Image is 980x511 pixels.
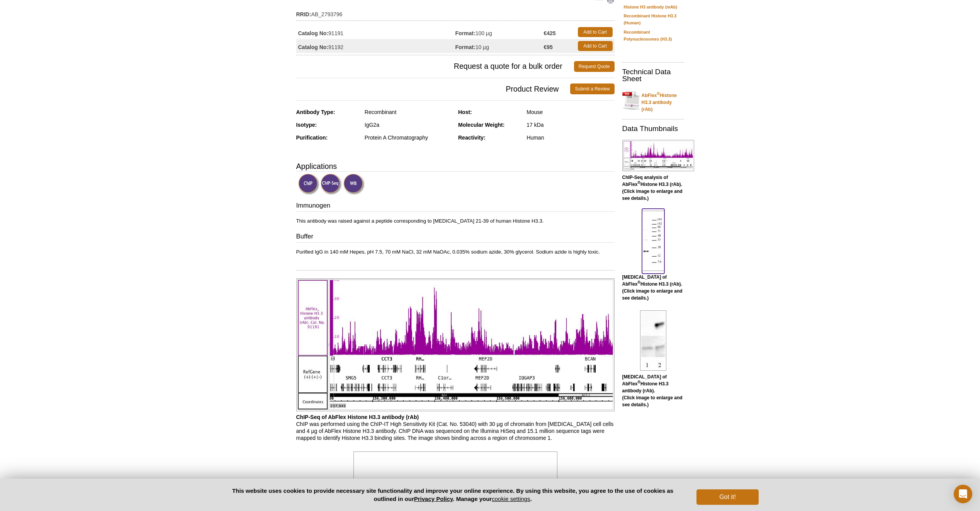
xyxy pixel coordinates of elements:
[544,44,552,51] strong: €95
[622,87,684,113] a: AbFlex®Histone H3.3 antibody (rAb)
[622,274,682,287] b: [MEDICAL_DATA] of AbFlex Histone H3.3 (rAb).
[954,485,972,503] div: Open Intercom Messenger
[455,44,476,51] strong: Format:
[296,11,311,18] strong: RRID:
[570,83,614,94] a: Submit a Review
[458,109,472,115] strong: Host:
[640,310,666,371] img: AbFlex<sup>®</sup> Histone H3.3 antibody (rAb) tested by Western blot.
[296,232,615,243] h3: Buffer
[622,68,684,82] h2: Technical Data Sheet
[298,174,319,195] img: ChIP Validated
[296,122,317,128] strong: Isotype:
[296,6,615,19] td: AB_2793796
[622,274,684,301] p: (Click image to enlarge and see details.)
[622,140,694,171] img: AbFlex<sup>®</sup> Histone H3.3 (rAb) tested by ChIP-Seq.
[365,109,452,116] div: Recombinant
[458,135,486,141] strong: Reactivity:
[296,109,335,115] strong: Antibody Type:
[624,3,678,10] a: Histone H3 antibody (mAb)
[622,175,682,187] b: ChIP-Seq analysis of AbFlex Histone H3.3 (rAb).
[458,122,504,128] strong: Molecular Weight:
[296,201,615,212] h3: Immunogen
[296,135,328,141] strong: Purification:
[296,83,571,94] span: Product Review
[578,41,613,51] a: Add to Cart
[622,125,684,132] h2: Data Thumbnails
[296,414,419,420] b: ChIP-Seq of AbFlex Histone H3.3 antibody (rAb)
[578,27,613,37] a: Add to Cart
[296,39,455,53] td: 91192
[296,249,615,255] p: Purified IgG in 140 mM Hepes, pH 7.5, 70 mM NaCl, 32 mM NaOAc, 0.035% sodium azide, 30% glycerol....
[365,121,452,128] div: IgG2a
[574,61,615,72] a: Request Quote
[296,414,615,441] p: ChIP was performed using the ChIP-IT High Sensitivity Kit (Cat. No. 53040) with 30 µg of chromati...
[638,280,640,284] sup: ®
[527,121,614,128] div: 17 kDa
[296,160,615,172] h3: Applications
[296,61,574,72] span: Request a quote for a bulk order
[624,29,683,43] a: Recombinant Polynucleosomes (H3.3)
[622,374,669,393] b: [MEDICAL_DATA] of AbFlex Histone H3.3 antibody (rAb).
[222,487,684,503] p: This website uses cookies to provide necessary site functionality and improve your online experie...
[455,39,544,53] td: 10 µg
[455,25,544,39] td: 100 µg
[544,30,555,37] strong: €425
[296,25,455,39] td: 91191
[343,174,365,195] img: Western Blot Validated
[455,30,476,37] strong: Format:
[414,496,453,502] a: Privacy Policy
[638,380,640,384] sup: ®
[492,496,530,502] button: cookie settings
[321,174,342,195] img: ChIP-Seq Validated
[622,373,684,408] p: (Click image to enlarge and see details.)
[296,218,615,225] p: This antibody was raised against a peptide corresponding to [MEDICAL_DATA] 21-39 of human Histone...
[624,12,683,26] a: Recombinant Histone H3.3 (Human)
[296,278,615,411] img: AbFlex<sup>®</sup> Histone H3.3 (rAb) tested by ChIP-Seq.
[527,134,614,141] div: Human
[642,211,664,271] img: AbFlex<sup>®</sup> Histone H3.3 (rAb) tested by Western Blot.
[696,489,758,505] button: Got it!
[298,30,329,37] strong: Catalog No:
[527,109,614,116] div: Mouse
[298,44,329,51] strong: Catalog No:
[622,174,684,202] p: (Click image to enlarge and see details.)
[638,181,640,185] sup: ®
[365,134,452,141] div: Protein A Chromatography
[657,92,660,96] sup: ®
